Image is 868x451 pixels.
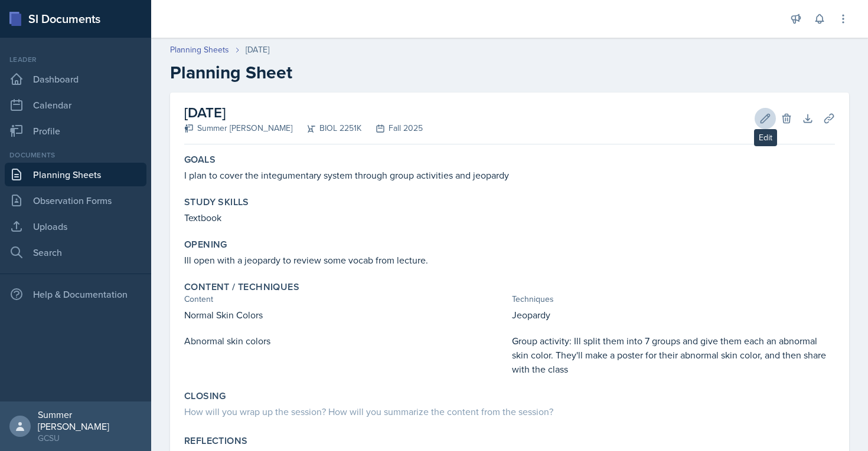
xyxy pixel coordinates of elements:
[184,404,835,419] div: How will you wrap up the session? How will you summarize the content from the session?
[5,150,146,160] div: Documents
[184,435,247,447] label: Reflections
[184,239,227,251] label: Opening
[184,334,507,348] p: Abnormal skin colors
[184,102,423,123] h2: [DATE]
[184,210,835,225] p: Textbook
[512,308,835,322] p: Jeopardy
[5,67,146,91] a: Dashboard
[184,281,299,293] label: Content / Techniques
[184,196,249,208] label: Study Skills
[170,44,229,56] a: Planning Sheets
[5,189,146,212] a: Observation Forms
[5,163,146,186] a: Planning Sheets
[5,119,146,143] a: Profile
[184,308,507,322] p: Normal Skin Colors
[5,93,146,117] a: Calendar
[38,409,142,432] div: Summer [PERSON_NAME]
[170,62,849,83] h2: Planning Sheet
[5,215,146,238] a: Uploads
[5,282,146,306] div: Help & Documentation
[292,122,361,134] div: BIOL 2251K
[5,241,146,264] a: Search
[184,293,507,305] div: Content
[512,293,835,305] div: Techniques
[184,122,292,134] div: Summer [PERSON_NAME]
[184,154,216,166] label: Goals
[184,168,835,182] p: I plan to cover the integumentary system through group activities and jeopardy
[755,108,776,129] button: Edit
[361,122,423,134] div: Fall 2025
[512,334,835,376] p: Group activity: Ill split them into 7 groups and give them each an abnormal skin color. They'll m...
[38,432,142,444] div: GCSU
[184,390,226,402] label: Closing
[5,54,146,65] div: Leader
[246,44,269,56] div: [DATE]
[184,253,835,267] p: Ill open with a jeopardy to review some vocab from lecture.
